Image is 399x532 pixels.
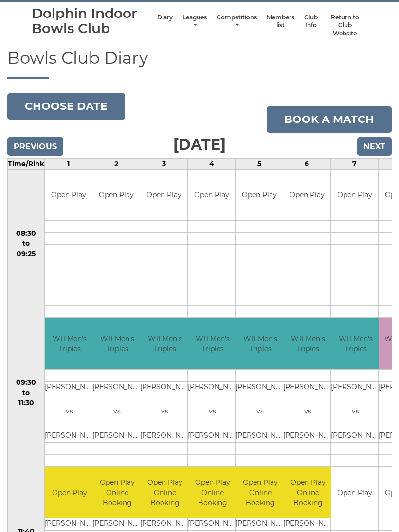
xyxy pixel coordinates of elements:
[217,14,257,30] a: Competitions
[45,318,94,369] td: W11 Men's Triples
[283,518,332,531] td: [PERSON_NAME]
[45,158,92,169] td: 1
[236,430,285,442] td: [PERSON_NAME]
[45,381,94,394] td: [PERSON_NAME]
[140,430,189,442] td: [PERSON_NAME]
[283,467,332,518] td: Open Play Online Booking
[92,430,142,442] td: [PERSON_NAME]
[267,106,392,133] a: Book a match
[45,518,94,531] td: [PERSON_NAME]
[331,318,380,369] td: W11 Men's Triples
[8,169,45,318] td: 08:30 to 09:25
[283,381,332,394] td: [PERSON_NAME]
[182,14,207,30] a: Leagues
[331,406,380,418] td: vs
[140,381,189,394] td: [PERSON_NAME]
[236,467,285,518] td: Open Play Online Booking
[140,406,189,418] td: vs
[92,406,142,418] td: vs
[283,158,331,169] td: 6
[140,318,189,369] td: W11 Men's Triples
[331,430,380,442] td: [PERSON_NAME]
[327,14,363,38] a: Return to Club Website
[92,170,140,221] td: Open Play
[157,14,173,22] a: Diary
[283,430,332,442] td: [PERSON_NAME]
[7,49,392,78] h1: Bowls Club Diary
[236,381,285,394] td: [PERSON_NAME]
[236,158,283,169] td: 5
[188,318,237,369] td: W11 Men's Triples
[45,467,94,518] td: Open Play
[188,406,237,418] td: vs
[357,137,392,156] input: Next
[236,518,285,531] td: [PERSON_NAME]
[92,518,142,531] td: [PERSON_NAME]
[283,406,332,418] td: vs
[92,467,142,518] td: Open Play Online Booking
[188,170,235,221] td: Open Play
[140,467,189,518] td: Open Play Online Booking
[45,406,94,418] td: vs
[45,170,92,221] td: Open Play
[140,518,189,531] td: [PERSON_NAME]
[92,158,140,169] td: 2
[7,93,125,120] button: Choose date
[45,430,94,442] td: [PERSON_NAME]
[8,318,45,467] td: 09:30 to 11:30
[331,467,378,518] td: Open Play
[188,381,237,394] td: [PERSON_NAME]
[236,170,283,221] td: Open Play
[92,381,142,394] td: [PERSON_NAME]
[236,318,285,369] td: W11 Men's Triples
[8,158,45,169] td: Time/Rink
[188,158,236,169] td: 4
[283,318,332,369] td: W11 Men's Triples
[331,158,379,169] td: 7
[331,381,380,394] td: [PERSON_NAME]
[188,518,237,531] td: [PERSON_NAME]
[92,318,142,369] td: W11 Men's Triples
[283,170,330,221] td: Open Play
[331,170,378,221] td: Open Play
[188,467,237,518] td: Open Play Online Booking
[188,430,237,442] td: [PERSON_NAME]
[236,406,285,418] td: vs
[7,137,63,156] input: Previous
[267,14,294,30] a: Members list
[140,170,187,221] td: Open Play
[140,158,188,169] td: 3
[32,6,152,36] div: Dolphin Indoor Bowls Club
[304,14,318,30] a: Club Info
